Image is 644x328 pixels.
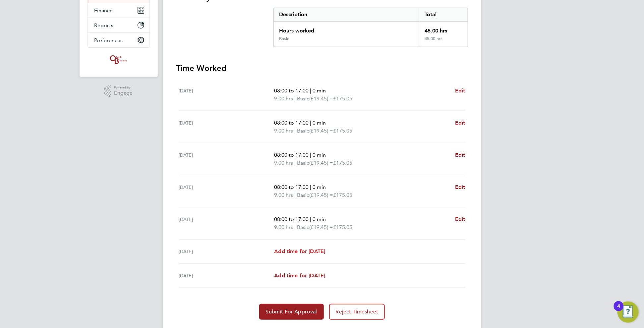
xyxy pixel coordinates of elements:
[313,216,326,222] span: 0 min
[273,8,468,47] div: Summary
[297,191,309,199] span: Basic
[114,90,133,96] span: Engage
[419,8,467,21] div: Total
[88,3,149,18] button: Finance
[274,192,293,198] span: 9.00 hrs
[333,160,352,166] span: £175.05
[274,120,309,126] span: 08:00 to 17:00
[274,22,419,36] div: Hours worked
[176,63,468,74] h3: Time Worked
[88,18,149,32] button: Reports
[274,160,293,166] span: 9.00 hrs
[310,152,311,158] span: |
[310,216,311,222] span: |
[179,247,274,255] div: [DATE]
[104,85,133,97] a: Powered byEngage
[455,184,465,190] span: Edit
[297,223,309,231] span: Basic
[309,224,333,230] span: (£19.45) =
[294,95,296,102] span: |
[297,95,309,103] span: Basic
[419,36,467,47] div: 45.00 hrs
[294,224,296,230] span: |
[274,87,309,94] span: 08:00 to 17:00
[88,33,149,47] button: Preferences
[455,216,465,222] span: Edit
[419,22,467,36] div: 45.00 hrs
[617,301,639,323] button: Open Resource Center, 4 new notifications
[455,183,465,191] a: Edit
[274,272,325,279] span: Add time for [DATE]
[313,184,326,190] span: 0 min
[455,87,465,94] span: Edit
[333,95,352,102] span: £175.05
[274,224,293,230] span: 9.00 hrs
[294,160,296,166] span: |
[329,304,385,320] button: Reject Timesheet
[294,128,296,134] span: |
[336,308,379,315] span: Reject Timesheet
[94,22,114,28] span: Reports
[310,87,311,94] span: |
[109,54,128,65] img: oneillandbrennan-logo-retina.png
[455,215,465,223] a: Edit
[617,306,620,315] div: 4
[313,87,326,94] span: 0 min
[259,304,324,320] button: Submit For Approval
[179,151,274,167] div: [DATE]
[274,216,309,222] span: 08:00 to 17:00
[179,87,274,103] div: [DATE]
[309,95,333,102] span: (£19.45) =
[274,247,325,255] a: Add time for [DATE]
[313,152,326,158] span: 0 min
[274,152,309,158] span: 08:00 to 17:00
[94,7,113,14] span: Finance
[310,120,311,126] span: |
[313,120,326,126] span: 0 min
[266,308,317,315] span: Submit For Approval
[179,183,274,199] div: [DATE]
[297,159,309,167] span: Basic
[274,248,325,254] span: Add time for [DATE]
[309,128,333,134] span: (£19.45) =
[455,151,465,159] a: Edit
[455,119,465,127] a: Edit
[309,192,333,198] span: (£19.45) =
[274,8,419,21] div: Description
[294,192,296,198] span: |
[333,128,352,134] span: £175.05
[88,54,150,65] a: Go to home page
[274,272,325,280] a: Add time for [DATE]
[179,272,274,280] div: [DATE]
[455,152,465,158] span: Edit
[455,87,465,95] a: Edit
[279,36,289,41] div: Basic
[297,127,309,135] span: Basic
[309,160,333,166] span: (£19.45) =
[333,192,352,198] span: £175.05
[274,184,309,190] span: 08:00 to 17:00
[333,224,352,230] span: £175.05
[114,85,133,90] span: Powered by
[274,95,293,102] span: 9.00 hrs
[179,119,274,135] div: [DATE]
[310,184,311,190] span: |
[274,128,293,134] span: 9.00 hrs
[179,215,274,231] div: [DATE]
[455,120,465,126] span: Edit
[94,37,123,43] span: Preferences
